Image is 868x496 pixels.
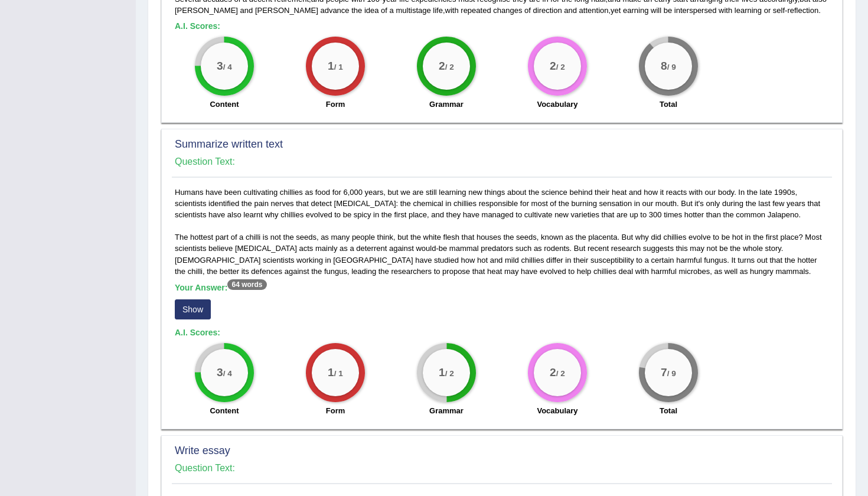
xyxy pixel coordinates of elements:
span: repeated [461,6,491,15]
big: 2 [550,60,556,73]
h2: Write essay [175,445,829,457]
span: reflection [787,6,818,15]
span: [PERSON_NAME] [175,6,238,15]
small: / 2 [445,370,454,378]
big: 1 [439,366,445,379]
span: yet [611,6,621,15]
span: a [390,6,394,15]
small: / 4 [223,370,232,378]
span: with [719,6,732,15]
big: 3 [217,366,223,379]
label: Content [210,405,239,416]
span: interspersed [674,6,717,15]
small: / 2 [556,63,565,72]
big: 3 [217,60,223,73]
span: of [524,6,531,15]
span: earning [623,6,648,15]
label: Form [326,405,345,416]
h4: Question Text: [175,463,829,474]
span: be [664,6,672,15]
h2: Summarize written text [175,139,829,151]
span: multistage [396,6,430,15]
span: learning [735,6,762,15]
span: and [240,6,253,15]
span: the [351,6,362,15]
big: 8 [661,60,667,73]
span: and [564,6,577,15]
span: idea [364,6,379,15]
span: with [445,6,459,15]
small: / 1 [334,63,343,72]
label: Content [210,99,239,110]
b: A.I. Scores: [175,328,220,337]
big: 1 [328,366,334,379]
big: 2 [439,60,445,73]
h4: Question Text: [175,156,829,167]
label: Total [660,99,677,110]
span: advance [320,6,349,15]
small: / 2 [445,63,454,72]
label: Vocabulary [537,99,577,110]
small: / 9 [667,370,676,378]
span: attention [579,6,609,15]
label: Grammar [429,99,464,110]
span: direction [533,6,562,15]
b: Your Answer: [175,283,267,292]
big: 2 [550,366,556,379]
big: 7 [661,366,667,379]
span: of [381,6,387,15]
span: or [764,6,771,15]
button: Show [175,299,211,319]
b: A.I. Scores: [175,21,220,31]
span: life [433,6,443,15]
small: / 2 [556,370,565,378]
small: / 1 [334,370,343,378]
sup: 64 words [227,279,266,290]
span: [PERSON_NAME] [255,6,318,15]
label: Grammar [429,405,464,416]
big: 1 [328,60,334,73]
label: Total [660,405,677,416]
span: self [773,6,785,15]
div: Humans have been cultivating chillies as food for 6,000 years, but we are still learning new thin... [172,187,832,423]
span: will [651,6,661,15]
label: Vocabulary [537,405,577,416]
span: changes [493,6,522,15]
small: / 4 [223,63,232,72]
label: Form [326,99,345,110]
small: / 9 [667,63,676,72]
